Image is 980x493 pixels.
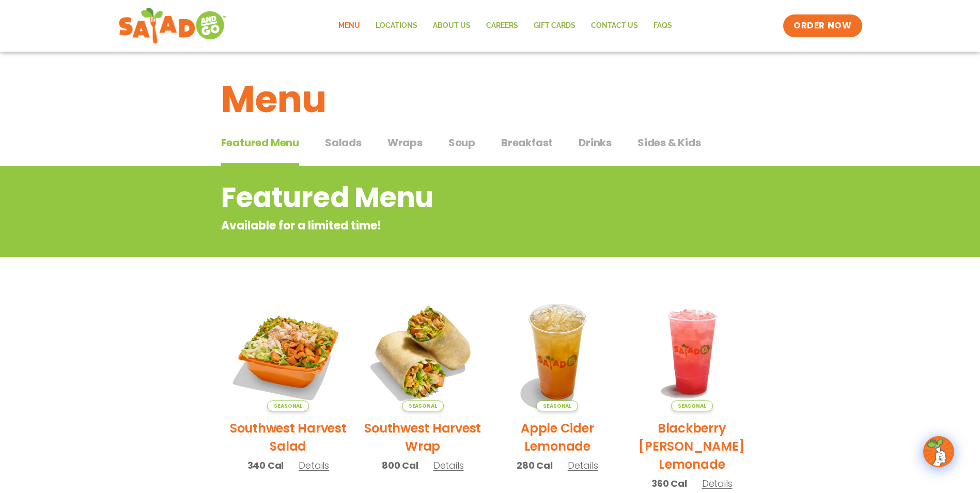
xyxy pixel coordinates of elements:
[221,135,299,150] span: Featured Menu
[118,5,227,47] img: new-SAG-logo-768×292
[382,458,418,472] span: 800 Cal
[498,292,617,411] img: Product photo for Apple Cider Lemonade
[498,419,617,455] h2: Apple Cider Lemonade
[671,400,713,411] span: Seasonal
[299,459,329,472] span: Details
[267,400,309,411] span: Seasonal
[794,20,851,32] span: ORDER NOW
[387,135,423,150] span: Wraps
[478,14,526,38] a: Careers
[433,459,464,472] span: Details
[363,419,483,455] h2: Southwest Harvest Wrap
[517,458,553,472] span: 280 Cal
[579,135,612,150] span: Drinks
[221,71,759,127] h1: Menu
[363,292,483,411] img: Product photo for Southwest Harvest Wrap
[229,292,348,411] img: Product photo for Southwest Harvest Salad
[221,131,759,166] div: Tabbed content
[402,400,444,411] span: Seasonal
[425,14,478,38] a: About Us
[229,419,348,455] h2: Southwest Harvest Salad
[651,476,687,490] span: 360 Cal
[526,14,583,38] a: GIFT CARDS
[568,459,598,472] span: Details
[632,419,752,473] h2: Blackberry [PERSON_NAME] Lemonade
[783,14,862,37] a: ORDER NOW
[646,14,680,38] a: FAQs
[221,217,676,234] p: Available for a limited time!
[501,135,553,150] span: Breakfast
[325,135,362,150] span: Salads
[924,437,953,466] img: wpChatIcon
[632,292,752,411] img: Product photo for Blackberry Bramble Lemonade
[637,135,701,150] span: Sides & Kids
[368,14,425,38] a: Locations
[221,177,676,219] h2: Featured Menu
[448,135,475,150] span: Soup
[247,458,284,472] span: 340 Cal
[583,14,646,38] a: Contact Us
[536,400,578,411] span: Seasonal
[331,14,368,38] a: Menu
[331,14,680,38] nav: Menu
[702,477,733,490] span: Details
